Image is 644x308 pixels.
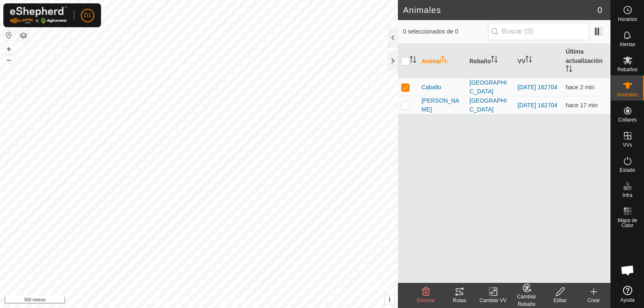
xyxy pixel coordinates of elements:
a: Política de Privacidad [156,297,204,305]
font: [GEOGRAPHIC_DATA] [470,79,507,95]
font: + [7,44,11,53]
font: Eliminar [417,298,435,303]
font: hace 17 min [566,102,597,109]
button: Capas del Mapa [18,31,29,41]
font: i [389,296,390,303]
p-sorticon: Activar para ordenar [410,57,416,64]
button: i [385,295,394,304]
font: Caballo [421,84,441,91]
div: Chat abierto [615,258,640,283]
font: Cambiar VV [480,298,507,303]
span: 11 de octubre de 2025, 12:34 [566,84,594,91]
font: Política de Privacidad [156,298,204,304]
font: Alertas [620,41,635,47]
font: Cambiar Rebaño [517,294,536,307]
a: Contáctenos [214,297,242,305]
p-sorticon: Activar para ordenar [491,57,498,64]
font: VV [518,58,526,65]
img: Logotipo de Gallagher [10,7,67,24]
font: [PERSON_NAME] [421,97,459,113]
font: [GEOGRAPHIC_DATA] [470,97,507,113]
p-sorticon: Activar para ordenar [566,67,572,73]
button: Restablecer Mapa [4,30,14,40]
font: D1 [84,12,91,18]
a: [DATE] 162704 [518,84,558,91]
p-sorticon: Activar para ordenar [441,57,448,64]
font: Rebaños [617,67,637,72]
a: Ayuda [611,282,644,306]
font: VVs [623,142,632,148]
font: Última actualización [566,48,602,64]
font: Contáctenos [214,298,242,304]
font: Animales [617,92,638,98]
font: 0 seleccionados de 0 [403,28,458,35]
font: 0 [597,5,602,15]
font: Animales [403,5,441,15]
font: Rutas [453,298,466,303]
font: hace 2 min [566,84,594,91]
p-sorticon: Activar para ordenar [525,57,532,64]
font: Infra [622,192,632,198]
button: – [4,55,14,65]
input: Buscar (S) [488,23,589,40]
font: Mapa de Calor [618,217,637,228]
a: [DATE] 162704 [518,102,558,109]
font: Collares [618,117,636,123]
span: 11 de octubre de 2025, 12:19 [566,102,597,109]
button: + [4,44,14,54]
font: Ayuda [621,297,635,303]
font: Animal [421,58,441,65]
font: Rebaño [470,58,491,65]
font: Crear [587,298,600,303]
font: Editar [553,298,566,303]
font: Estado [620,167,635,173]
font: – [7,55,11,64]
font: Horarios [618,16,637,22]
